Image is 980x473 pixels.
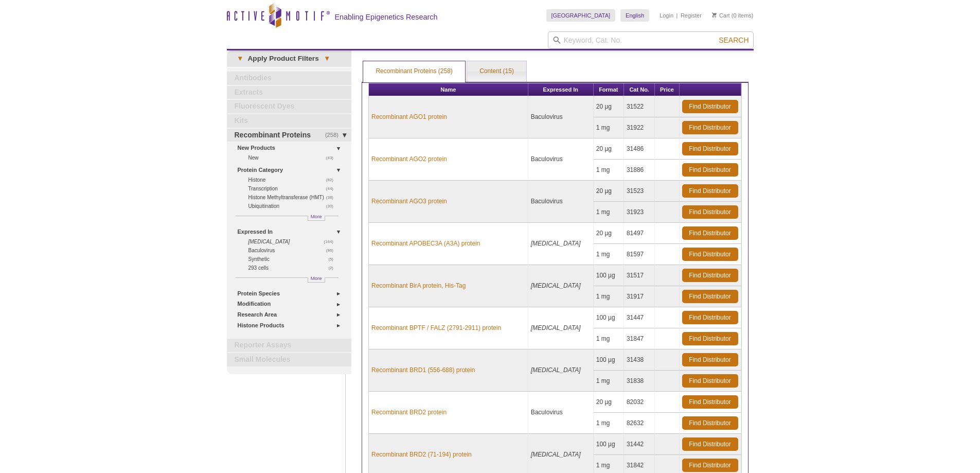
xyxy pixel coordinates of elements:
a: [GEOGRAPHIC_DATA] [546,9,616,22]
td: 20 µg [594,138,624,160]
th: Price [655,83,679,96]
span: ▾ [319,54,335,63]
i: [MEDICAL_DATA] [531,451,581,458]
a: (164) [MEDICAL_DATA] [248,237,340,246]
a: Recombinant AGO1 protein [371,112,447,121]
span: (43) [326,153,339,162]
td: 31438 [624,349,655,371]
a: New Products [238,143,346,153]
td: 1 mg [594,117,624,138]
span: (2) [328,264,339,272]
td: 1 mg [594,413,624,434]
a: Protein Species [238,288,346,299]
li: (0 items) [712,9,754,22]
a: Login [660,12,673,19]
td: 31447 [624,307,655,328]
a: More [308,216,325,221]
td: 31517 [624,265,655,286]
td: 82632 [624,413,655,434]
a: Extracts [227,86,352,99]
a: Find Distributor [682,311,738,324]
a: Find Distributor [682,226,738,240]
td: Baculovirus [528,181,594,223]
td: 1 mg [594,202,624,223]
button: Search [716,36,752,45]
i: [MEDICAL_DATA] [531,240,581,247]
a: Recombinant BPTF / FALZ (2791-2911) protein [371,323,501,332]
span: ▾ [232,54,248,63]
span: (82) [326,176,339,184]
span: More [311,212,322,221]
th: Cat No. [624,83,655,96]
span: (38) [326,193,339,202]
td: 1 mg [594,160,624,181]
td: Baculovirus [528,138,594,181]
a: Histone Products [238,320,346,331]
td: 100 µg [594,265,624,286]
span: Search [719,36,749,44]
a: Find Distributor [682,248,738,261]
td: Baculovirus [528,392,594,434]
i: [MEDICAL_DATA] [531,282,581,289]
td: 1 mg [594,371,624,392]
td: 81597 [624,244,655,265]
a: Find Distributor [682,184,738,198]
td: 20 µg [594,181,624,202]
a: (82)Histone [248,176,340,184]
a: (5)Synthetic [248,255,340,264]
a: Find Distributor [682,269,738,282]
a: Find Distributor [682,332,738,345]
td: 31917 [624,286,655,307]
a: Fluorescent Dyes [227,100,352,113]
td: 31847 [624,328,655,349]
a: Recombinant BirA protein, His-Tag [371,281,466,290]
a: (86)Baculovirus [248,246,340,255]
a: (44)Transcription [248,184,340,193]
i: [MEDICAL_DATA] [531,324,581,331]
img: Your Cart [712,12,717,17]
a: ▾Apply Product Filters▾ [227,50,352,67]
a: Find Distributor [682,163,738,177]
th: Format [594,83,624,96]
span: (164) [324,237,339,246]
td: 1 mg [594,244,624,265]
a: More [308,277,325,283]
a: (30)Ubiquitination [248,202,340,211]
td: 31886 [624,160,655,181]
a: Small Molecules [227,353,352,366]
td: Baculovirus [528,96,594,138]
td: 82032 [624,392,655,413]
a: Find Distributor [682,121,738,134]
a: (43)New [248,153,340,162]
td: 31922 [624,117,655,138]
td: 31442 [624,434,655,455]
td: 81497 [624,223,655,244]
a: Recombinant BRD2 protein [371,408,447,417]
th: Expressed In [528,83,594,96]
a: (38)Histone Methyltransferase (HMT) [248,193,340,202]
a: Research Area [238,309,346,320]
h2: Enabling Epigenetics Research [335,12,438,22]
i: [MEDICAL_DATA] [531,366,581,374]
span: (86) [326,246,339,255]
a: (258)Recombinant Proteins [227,129,352,142]
td: 20 µg [594,96,624,117]
a: Find Distributor [682,142,738,155]
a: Find Distributor [682,374,738,388]
a: Cart [712,12,730,19]
td: 31523 [624,181,655,202]
span: More [311,274,322,283]
a: Find Distributor [682,100,738,113]
a: Recombinant AGO3 protein [371,197,447,206]
span: (30) [326,202,339,211]
a: Antibodies [227,72,352,85]
td: 1 mg [594,328,624,349]
a: Recombinant BRD1 (556-688) protein [371,365,475,375]
a: English [620,9,649,22]
a: Recombinant BRD2 (71-194) protein [371,450,472,459]
a: Kits [227,114,352,128]
td: 31522 [624,96,655,117]
td: 20 µg [594,223,624,244]
a: Expressed In [238,226,346,237]
td: 31838 [624,371,655,392]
